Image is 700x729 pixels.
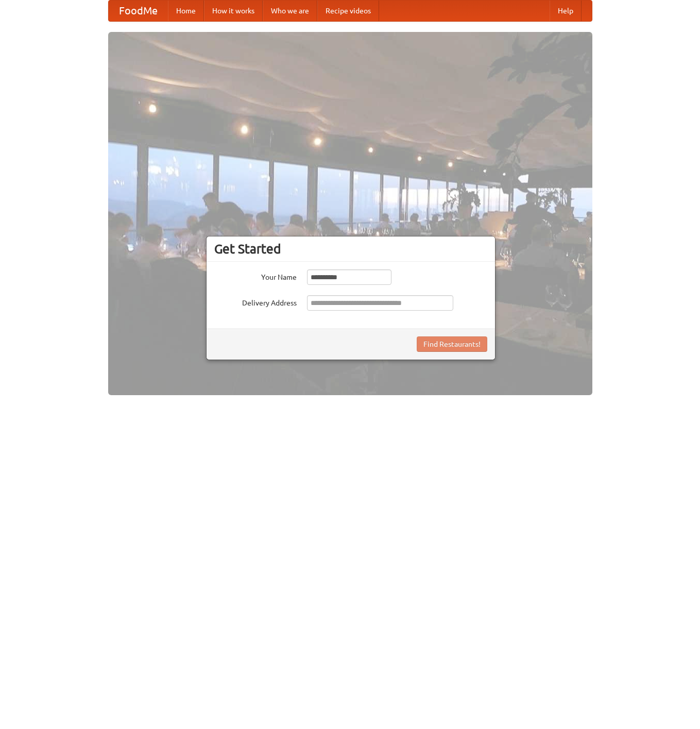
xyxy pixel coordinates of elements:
[109,1,168,21] a: FoodMe
[550,1,582,21] a: Help
[214,269,297,282] label: Your Name
[168,1,204,21] a: Home
[214,241,487,257] h3: Get Started
[214,295,297,308] label: Delivery Address
[417,336,487,352] button: Find Restaurants!
[204,1,263,21] a: How it works
[317,1,379,21] a: Recipe videos
[263,1,317,21] a: Who we are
